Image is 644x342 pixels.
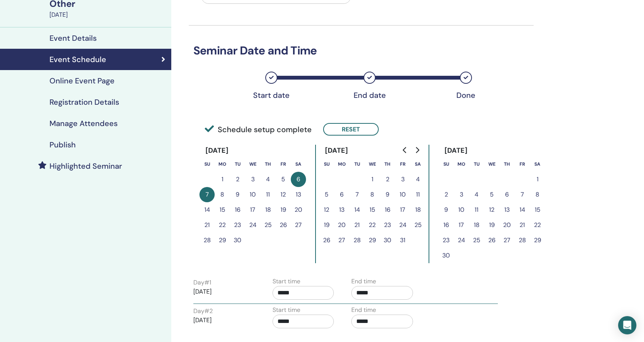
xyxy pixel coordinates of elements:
[454,217,469,233] button: 17
[49,55,106,64] h4: Event Schedule
[349,217,365,233] button: 21
[49,97,119,107] h4: Registration Details
[215,157,230,172] th: Monday
[365,157,380,172] th: Wednesday
[399,142,411,158] button: Go to previous month
[193,307,213,316] label: Day # 2
[319,157,334,172] th: Sunday
[515,202,530,217] button: 14
[469,157,484,172] th: Tuesday
[469,187,484,202] button: 4
[351,91,389,100] div: End date
[438,202,454,217] button: 9
[230,187,245,202] button: 9
[230,157,245,172] th: Tuesday
[447,91,485,100] div: Done
[291,187,306,202] button: 13
[230,202,245,217] button: 16
[276,172,291,187] button: 5
[499,187,515,202] button: 6
[484,233,499,248] button: 26
[319,233,334,248] button: 26
[189,44,534,58] h3: Seminar Date and Time
[454,233,469,248] button: 24
[276,157,291,172] th: Friday
[319,202,334,217] button: 12
[260,202,276,217] button: 18
[334,157,349,172] th: Monday
[438,233,454,248] button: 23
[395,187,410,202] button: 10
[499,202,515,217] button: 13
[380,233,395,248] button: 30
[199,233,215,248] button: 28
[380,172,395,187] button: 2
[454,157,469,172] th: Monday
[395,233,410,248] button: 31
[484,157,499,172] th: Wednesday
[410,172,426,187] button: 4
[205,124,312,135] span: Schedule setup complete
[276,217,291,233] button: 26
[395,157,410,172] th: Friday
[438,187,454,202] button: 2
[484,202,499,217] button: 12
[530,157,545,172] th: Saturday
[323,123,379,136] button: Reset
[291,202,306,217] button: 20
[252,91,290,100] div: Start date
[410,202,426,217] button: 18
[530,187,545,202] button: 8
[260,187,276,202] button: 11
[515,217,530,233] button: 21
[515,157,530,172] th: Friday
[438,248,454,263] button: 30
[215,202,230,217] button: 15
[410,157,426,172] th: Saturday
[499,233,515,248] button: 27
[245,217,260,233] button: 24
[438,217,454,233] button: 16
[438,145,474,157] div: [DATE]
[380,157,395,172] th: Thursday
[530,202,545,217] button: 15
[334,202,349,217] button: 13
[260,217,276,233] button: 25
[230,233,245,248] button: 30
[351,277,376,286] label: End time
[49,140,76,149] h4: Publish
[515,187,530,202] button: 7
[365,187,380,202] button: 8
[515,233,530,248] button: 28
[530,217,545,233] button: 22
[230,217,245,233] button: 23
[454,187,469,202] button: 3
[411,142,423,158] button: Go to next month
[215,172,230,187] button: 1
[351,305,376,315] label: End time
[410,217,426,233] button: 25
[276,202,291,217] button: 19
[49,119,118,128] h4: Manage Attendees
[245,202,260,217] button: 17
[349,187,365,202] button: 7
[349,233,365,248] button: 28
[365,233,380,248] button: 29
[380,187,395,202] button: 9
[395,217,410,233] button: 24
[199,217,215,233] button: 21
[199,202,215,217] button: 14
[484,187,499,202] button: 5
[530,172,545,187] button: 1
[469,202,484,217] button: 11
[215,187,230,202] button: 8
[245,157,260,172] th: Wednesday
[291,217,306,233] button: 27
[49,76,115,85] h4: Online Event Page
[199,157,215,172] th: Sunday
[618,316,636,334] div: Open Intercom Messenger
[193,287,255,296] p: [DATE]
[365,217,380,233] button: 22
[530,233,545,248] button: 29
[245,187,260,202] button: 10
